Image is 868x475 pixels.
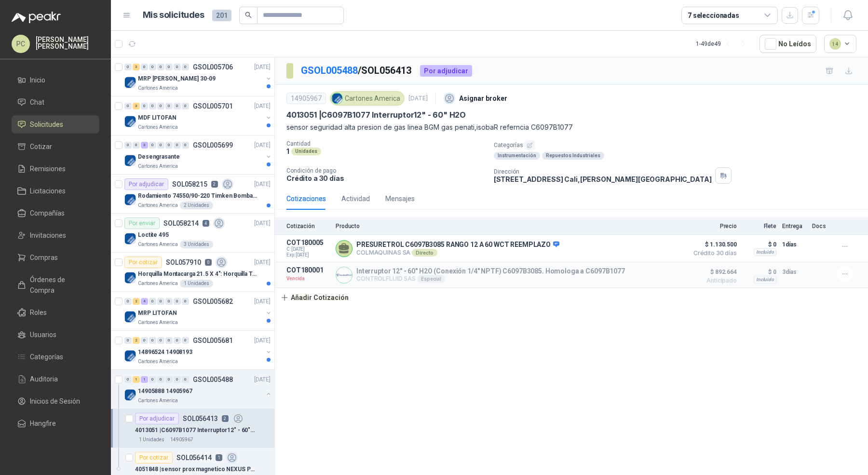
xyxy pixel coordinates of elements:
[286,274,330,284] p: Vencida
[165,103,173,109] div: 0
[170,436,193,444] p: 14905967
[138,319,178,326] p: Cartones America
[12,303,99,322] a: Roles
[30,274,90,296] span: Órdenes de Compra
[286,223,330,230] p: Cotización
[138,309,177,318] p: MRP LITOFAN
[138,163,178,170] p: Cartones America
[689,239,737,250] span: $ 1.130.500
[149,64,156,70] div: 0
[30,186,66,196] span: Licitaciones
[12,271,99,299] a: Órdenes de Compra
[174,376,181,383] div: 0
[689,266,737,278] span: $ 892.664
[812,223,831,230] p: Docs
[286,174,486,182] p: Crédito a 30 días
[138,358,178,366] p: Cartones America
[172,181,207,188] p: SOL058215
[286,93,326,104] div: 14905967
[30,329,56,340] span: Usuarios
[165,64,173,70] div: 0
[124,272,136,284] img: Company Logo
[138,113,176,122] p: MDF LITOFAN
[124,337,132,344] div: 0
[124,64,132,70] div: 0
[124,103,132,109] div: 0
[759,35,816,53] button: No Leídos
[245,12,252,18] span: search
[12,348,99,366] a: Categorías
[141,142,148,149] div: 3
[332,93,342,104] img: Company Logo
[205,259,212,266] p: 0
[30,163,66,174] span: Remisiones
[176,454,212,461] p: SOL056414
[291,148,321,155] div: Unidades
[12,182,99,200] a: Licitaciones
[124,100,272,131] a: 0 3 0 0 0 0 0 0 GSOL005701[DATE] Company LogoMDF LITOFANCartones America
[149,298,156,305] div: 0
[138,270,258,279] p: Horquilla Montacarga 21.5 X 4": Horquilla Telescopica Overall size 2108 x 660 x 324mm
[30,141,52,152] span: Cotizar
[12,160,99,178] a: Remisiones
[286,252,330,258] span: Exp: [DATE]
[141,337,148,344] div: 0
[124,311,136,323] img: Company Logo
[286,193,326,204] div: Cotizaciones
[165,376,173,383] div: 0
[180,280,213,287] div: 1 Unidades
[124,77,136,88] img: Company Logo
[494,152,540,160] div: Instrumentación
[689,223,737,230] p: Precio
[203,220,209,227] p: 4
[193,376,233,383] p: GSOL005488
[459,93,507,104] p: Asignar broker
[286,110,466,120] p: 4013051 | C6097B1077 Interruptor12" - 60" H2O
[138,84,178,92] p: Cartones America
[157,103,164,109] div: 0
[30,208,65,218] span: Compañías
[12,392,99,410] a: Inicios de Sesión
[124,374,272,405] a: 0 1 1 0 0 0 0 0 GSOL005488[DATE] Company Logo14905888 14905967Cartones America
[12,370,99,388] a: Auditoria
[12,12,61,23] img: Logo peakr
[356,241,559,249] p: PRESURETROL C6097B3085 RANGO 12 A 60 WCT REEMPLAZO
[193,142,233,149] p: GSOL005699
[12,414,99,433] a: Hangfire
[111,175,274,214] a: Por adjudicarSOL0582152[DATE] Company LogoRodamiento 74550/90-220 Timken BombaVG40Cartones Americ...
[12,326,99,344] a: Usuarios
[30,119,63,130] span: Solicitudes
[135,436,168,444] div: 1 Unidades
[341,193,370,204] div: Actividad
[111,253,274,292] a: Por cotizarSOL0579100[DATE] Company LogoHorquilla Montacarga 21.5 X 4": Horquilla Telescopica Ove...
[212,10,231,21] span: 201
[149,142,156,149] div: 0
[30,307,47,318] span: Roles
[124,233,136,244] img: Company Logo
[149,337,156,344] div: 0
[330,91,405,106] div: Cartones America
[254,375,271,384] p: [DATE]
[149,376,156,383] div: 0
[163,220,199,227] p: SOL058214
[165,142,173,149] div: 0
[141,376,148,383] div: 1
[135,452,173,463] div: Por cotizar
[782,223,806,230] p: Entrega
[182,376,189,383] div: 0
[286,140,486,147] p: Cantidad
[30,252,58,263] span: Compras
[141,64,148,70] div: 0
[138,191,258,201] p: Rodamiento 74550/90-220 Timken BombaVG40
[782,266,806,278] p: 3 días
[412,249,437,257] div: Directo
[222,415,229,422] p: 2
[157,337,164,344] div: 0
[542,152,604,160] div: Repuestos Industriales
[494,140,864,150] p: Categorías
[180,241,213,248] div: 3 Unidades
[124,194,136,205] img: Company Logo
[30,418,56,429] span: Hangfire
[417,275,445,283] div: Especial
[254,102,271,111] p: [DATE]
